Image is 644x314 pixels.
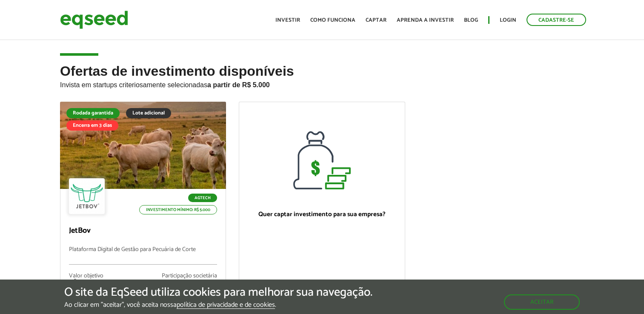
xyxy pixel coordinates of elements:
[60,79,584,89] p: Invista em startups criteriosamente selecionadas
[162,273,217,279] div: Participação societária
[64,286,372,299] h5: O site da EqSeed utiliza cookies para melhorar sua navegação.
[527,14,586,26] a: Cadastre-se
[66,108,120,118] div: Rodada garantida
[188,194,217,202] p: Agtech
[366,17,386,23] a: Captar
[69,226,217,236] p: JetBov
[248,211,396,218] p: Quer captar investimento para sua empresa?
[464,17,478,23] a: Blog
[66,120,118,131] div: Encerra em 3 dias
[500,17,516,23] a: Login
[60,64,584,102] h2: Ofertas de investimento disponíveis
[139,205,217,214] p: Investimento mínimo: R$ 5.000
[310,17,355,23] a: Como funciona
[397,17,454,23] a: Aprenda a investir
[60,9,128,31] img: EqSeed
[64,301,372,309] p: Ao clicar em "aceitar", você aceita nossa .
[207,81,270,88] strong: a partir de R$ 5.000
[126,108,171,118] div: Lote adicional
[177,302,275,309] a: política de privacidade e de cookies
[69,273,108,279] div: Valor objetivo
[69,246,217,265] p: Plataforma Digital de Gestão para Pecuária de Corte
[504,294,580,310] button: Aceitar
[275,17,300,23] a: Investir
